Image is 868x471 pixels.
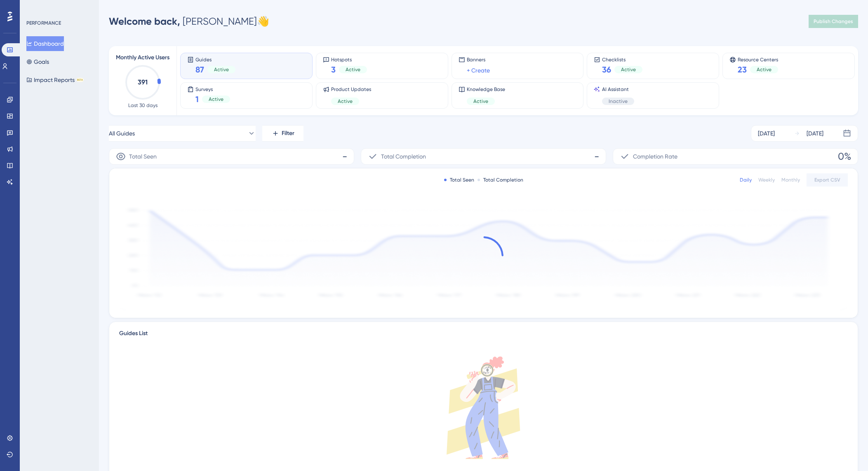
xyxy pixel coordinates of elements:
[26,54,49,69] button: Goals
[478,177,523,183] div: Total Completion
[109,15,269,28] div: [PERSON_NAME] 👋
[195,64,204,75] span: 87
[594,150,599,163] span: -
[738,64,747,75] span: 23
[602,56,642,62] span: Checklists
[109,128,135,138] span: All Guides
[331,86,371,93] span: Product Updates
[26,20,61,26] div: PERFORMANCE
[807,128,823,138] div: [DATE]
[195,93,199,105] span: 1
[838,150,851,163] span: 0%
[467,86,505,93] span: Knowledge Base
[738,56,778,62] span: Resource Centers
[814,18,853,25] span: Publish Changes
[209,96,223,103] span: Active
[621,66,636,73] span: Active
[609,98,628,105] span: Inactive
[346,66,360,73] span: Active
[109,15,180,27] span: Welcome back,
[195,56,235,62] span: Guides
[26,72,84,87] button: Impact ReportsBETA
[331,56,367,62] span: Hotspots
[381,152,426,161] span: Total Completion
[740,177,752,183] div: Daily
[809,15,858,28] button: Publish Changes
[444,177,474,183] div: Total Seen
[195,86,230,92] span: Surveys
[781,177,800,183] div: Monthly
[342,150,347,163] span: -
[602,86,634,93] span: AI Assistant
[109,125,256,142] button: All Guides
[214,66,229,73] span: Active
[602,64,611,75] span: 36
[331,64,336,75] span: 3
[757,66,772,73] span: Active
[128,102,158,109] span: Last 30 days
[138,78,148,86] text: 391
[76,78,84,82] div: BETA
[262,125,303,142] button: Filter
[338,98,353,105] span: Active
[467,56,490,63] span: Banners
[807,173,848,187] button: Export CSV
[119,329,148,343] span: Guides List
[758,128,775,138] div: [DATE]
[129,152,157,161] span: Total Seen
[758,177,775,183] div: Weekly
[473,98,488,105] span: Active
[116,53,169,63] span: Monthly Active Users
[26,36,64,51] button: Dashboard
[633,152,677,161] span: Completion Rate
[282,128,294,138] span: Filter
[814,177,840,183] span: Export CSV
[467,65,490,75] a: + Create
